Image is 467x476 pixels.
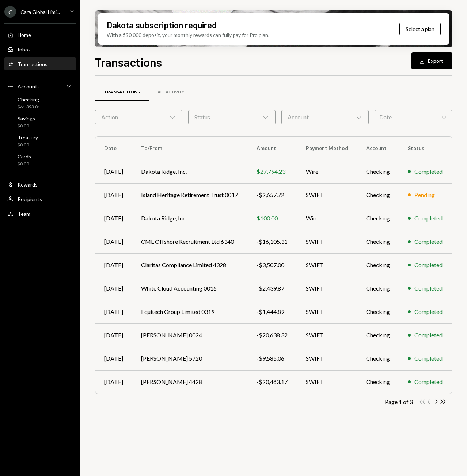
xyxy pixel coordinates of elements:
td: Checking [357,230,399,253]
div: $100.00 [257,214,288,223]
td: Equitech Group Limited 0319 [132,300,248,323]
div: -$20,638.32 [257,331,288,339]
td: Wire [297,207,358,230]
a: Inbox [4,43,76,56]
div: [DATE] [104,261,124,269]
div: Completed [414,354,443,363]
div: Completed [414,284,443,293]
div: With a $90,000 deposit, your monthly rewards can fully pay for Pro plan. [107,31,269,39]
div: [DATE] [104,377,124,386]
td: SWIFT [297,370,358,394]
td: Checking [357,300,399,323]
div: Completed [414,331,443,339]
div: Savings [18,115,35,122]
a: Home [4,28,76,41]
div: Transactions [104,89,140,95]
div: Completed [414,261,443,269]
div: Dakota subscription required [107,19,217,31]
div: -$2,657.72 [257,191,288,199]
a: Checking$61,393.01 [4,94,76,112]
a: Rewards [4,178,76,191]
a: Treasury$0.00 [4,132,76,150]
div: -$9,585.06 [257,354,288,363]
td: Checking [357,207,399,230]
div: [DATE] [104,167,124,176]
td: SWIFT [297,323,358,347]
div: Transactions [18,61,48,67]
td: White Cloud Accounting 0016 [132,277,248,300]
div: [DATE] [104,284,124,293]
a: All Activity [149,83,193,101]
td: SWIFT [297,230,358,253]
div: [DATE] [104,354,124,363]
th: Status [399,137,452,160]
div: Cards [18,153,31,160]
div: [DATE] [104,191,124,199]
div: Home [18,32,31,38]
td: Checking [357,183,399,207]
div: $0.00 [18,142,38,148]
td: Dakota Ridge, Inc. [132,160,248,183]
td: Checking [357,253,399,277]
td: SWIFT [297,183,358,207]
h1: Transactions [95,55,162,69]
a: Savings$0.00 [4,113,76,131]
div: Cara Global Limi... [20,9,60,15]
div: Action [95,110,182,124]
td: Claritas Compliance Limited 4328 [132,253,248,277]
div: -$2,439.87 [257,284,288,293]
td: Checking [357,323,399,347]
td: Checking [357,370,399,394]
div: Pending [414,191,435,199]
div: Treasury [18,134,38,141]
div: Inbox [18,46,31,53]
td: Checking [357,277,399,300]
div: Completed [414,237,443,246]
div: [DATE] [104,237,124,246]
td: SWIFT [297,253,358,277]
div: Recipients [18,196,42,202]
div: Date [375,110,452,124]
a: Cards$0.00 [4,151,76,169]
td: [PERSON_NAME] 5720 [132,347,248,370]
td: Checking [357,347,399,370]
div: Accounts [18,83,40,89]
a: Accounts [4,80,76,93]
td: SWIFT [297,347,358,370]
div: Team [18,211,30,217]
th: Payment Method [297,137,358,160]
a: Transactions [95,83,149,101]
td: Wire [297,160,358,183]
div: Completed [414,214,443,223]
div: -$3,507.00 [257,261,288,269]
div: $0.00 [18,123,35,129]
button: Export [411,52,452,69]
a: Transactions [4,57,76,70]
div: [DATE] [104,331,124,339]
th: Date [95,137,132,160]
div: Completed [414,377,443,386]
a: Recipients [4,192,76,206]
td: Dakota Ridge, Inc. [132,207,248,230]
div: Page 1 of 3 [385,398,413,405]
td: Island Heritage Retirement Trust 0017 [132,183,248,207]
th: Account [357,137,399,160]
td: [PERSON_NAME] 0024 [132,323,248,347]
div: -$20,463.17 [257,377,288,386]
td: Checking [357,160,399,183]
div: [DATE] [104,307,124,316]
div: Status [188,110,276,124]
th: To/From [132,137,248,160]
button: Select a plan [399,23,441,35]
div: -$16,105.31 [257,237,288,246]
div: [DATE] [104,214,124,223]
div: $27,794.23 [257,167,288,176]
div: Completed [414,167,443,176]
div: Checking [18,96,40,103]
th: Amount [248,137,297,160]
div: $0.00 [18,161,31,167]
div: Account [281,110,369,124]
div: All Activity [157,89,184,95]
td: SWIFT [297,277,358,300]
div: Completed [414,307,443,316]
